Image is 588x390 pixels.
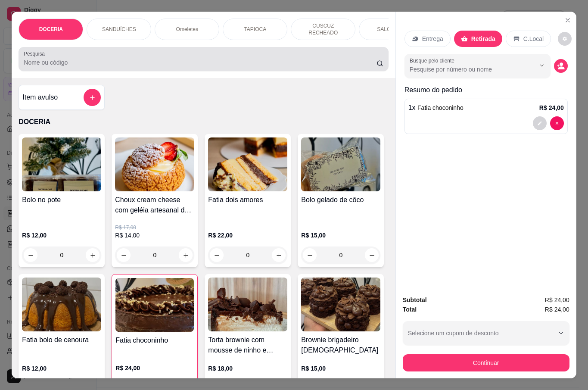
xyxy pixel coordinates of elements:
img: product-image [208,137,287,191]
strong: Subtotal [403,296,427,303]
img: product-image [115,137,194,191]
button: increase-product-quantity [179,248,193,262]
p: Retirada [471,34,495,43]
button: decrease-product-quantity [554,59,568,73]
button: decrease-product-quantity [210,248,224,262]
p: R$ 24,00 [539,103,564,112]
p: C.Local [523,34,544,43]
h4: Bolo no pote [22,195,101,205]
button: Close [561,13,575,27]
span: R$ 24,00 [545,295,569,305]
p: R$ 15,00 [301,231,380,240]
label: Pesquisa [24,50,48,57]
p: Resumo do pedido [404,85,568,95]
p: R$ 15,00 [301,364,380,373]
img: product-image [301,278,380,331]
p: Entrega [422,34,443,43]
h4: Fatia dois amores [208,195,287,205]
h4: Fatia bolo de cenoura [22,335,101,345]
button: Show suggestions [535,59,549,72]
p: CUSCUZ RECHEADO [298,22,348,36]
h4: Bolo gelado de côco [301,195,380,205]
p: SALGADOS [377,26,405,33]
img: product-image [301,137,380,191]
p: R$ 12,00 [22,364,101,373]
button: increase-product-quantity [365,248,379,262]
img: product-image [22,278,101,331]
button: decrease-product-quantity [550,116,564,130]
span: Fatia choconinho [417,104,464,111]
img: product-image [22,137,101,191]
button: Continuar [403,354,569,371]
input: Busque pelo cliente [410,65,521,74]
p: R$ 18,00 [208,364,287,373]
input: Pesquisa [24,58,376,67]
button: decrease-product-quantity [533,116,547,130]
p: R$ 24,00 [115,364,194,372]
h4: Fatia choconinho [115,335,194,346]
p: R$ 17,00 [115,224,194,231]
label: Busque pelo cliente [410,57,457,64]
h4: Item avulso [22,92,58,103]
p: Omeletes [176,26,198,33]
p: 1 x [408,103,464,113]
h4: Torta brownie com mousse de ninho e ganache de chocolate [208,335,287,356]
h4: Choux cream cheese com geléia artesanal de morango [115,195,194,215]
p: DOCERIA [39,26,63,33]
p: SANDUÍCHES [102,26,136,33]
button: increase-product-quantity [272,248,286,262]
p: R$ 12,00 [22,231,101,240]
h4: Brownie brigadeiro [DEMOGRAPHIC_DATA] [301,335,380,356]
button: add-separate-item [84,89,101,106]
strong: Total [403,306,417,313]
p: TAPIOCA [244,26,266,33]
p: R$ 14,00 [115,231,194,240]
button: decrease-product-quantity [303,248,317,262]
p: DOCERIA [19,117,388,127]
button: decrease-product-quantity [117,248,131,262]
img: product-image [208,278,287,331]
button: Selecione um cupom de desconto [403,321,569,345]
p: R$ 22,00 [208,231,287,240]
button: decrease-product-quantity [558,32,572,46]
img: product-image [115,278,194,332]
span: R$ 24,00 [545,305,569,314]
